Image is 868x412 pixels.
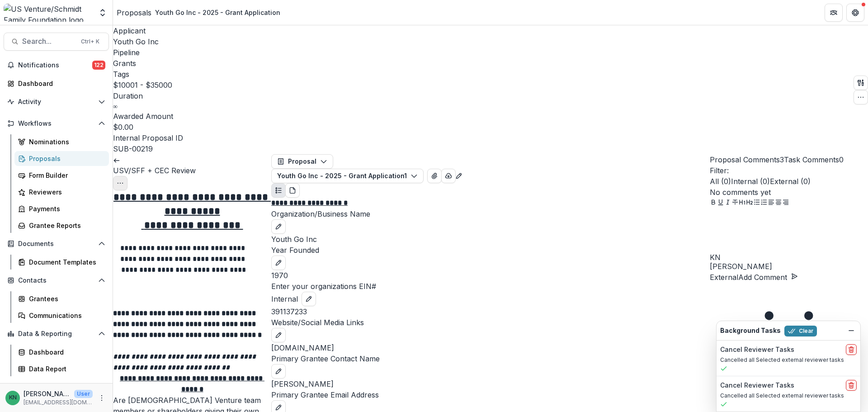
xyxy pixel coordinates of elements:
[18,277,94,284] span: Contacts
[29,347,102,357] div: Dashboard
[731,198,739,208] button: Strike
[113,133,183,143] p: Internal Proposal ID
[846,344,857,355] button: delete
[18,79,102,88] div: Dashboard
[271,169,424,183] button: Youth Go Inc - 2025 - Grant Application1
[14,168,109,183] a: Form Builder
[271,379,710,389] p: [PERSON_NAME]
[784,154,844,165] button: Task Comments
[710,261,868,272] p: [PERSON_NAME]
[302,292,316,306] button: edit
[113,47,183,58] p: Pipeline
[846,4,864,22] button: Get Help
[710,198,717,208] button: Bold
[427,169,442,183] button: View Attached Files
[14,291,109,306] a: Grantees
[113,165,271,176] h3: USV/SFF + CEC Review
[710,177,731,186] span: All ( 0 )
[710,272,738,283] button: External
[271,328,286,342] button: edit
[760,198,768,208] button: Ordered List
[271,219,286,234] button: edit
[739,198,746,208] button: Heading 1
[29,221,102,230] div: Grantee Reports
[768,198,775,208] button: Align Left
[18,120,94,128] span: Workflows
[271,364,286,379] button: edit
[113,90,183,101] p: Duration
[29,170,102,180] div: Form Builder
[14,345,109,360] a: Dashboard
[720,327,781,335] h2: Background Tasks
[780,155,784,164] span: 3
[775,198,782,208] button: Align Center
[14,308,109,323] a: Communications
[18,240,94,248] span: Documents
[271,256,286,270] button: edit
[14,151,109,166] a: Proposals
[9,395,17,401] div: Katrina Nelson
[24,389,71,398] p: [PERSON_NAME]
[18,330,94,338] span: Data & Reporting
[113,81,172,90] span: $10001 - $35000
[717,198,724,208] button: Underline
[113,37,159,46] a: Youth Go Inc
[18,98,94,106] span: Activity
[14,201,109,216] a: Payments
[117,7,151,18] a: Proposals
[455,170,462,180] button: Edit as form
[4,76,109,91] a: Dashboard
[720,392,857,400] p: Cancelled all Selected external reviewer tasks
[271,154,333,169] button: Proposal
[720,346,794,354] h2: Cancel Reviewer Tasks
[14,255,109,270] a: Document Templates
[113,122,133,133] p: $0.00
[784,326,817,336] button: Clear
[113,143,153,154] p: SUB-00219
[271,306,710,317] p: 391137233
[710,254,868,261] div: Katrina Nelson
[271,317,710,328] p: Website/Social Media Links
[96,4,109,22] button: Open entity switcher
[96,393,107,403] button: More
[846,325,857,336] button: Dismiss
[79,37,101,47] div: Ctrl + K
[271,234,710,245] p: Youth Go Inc
[29,257,102,267] div: Document Templates
[720,356,857,364] p: Cancelled all Selected external reviewer tasks
[92,61,105,70] span: 122
[271,208,710,219] p: Organization/Business Name
[29,137,102,147] div: Nominations
[113,58,136,69] p: Grants
[710,187,868,198] p: No comments yet
[14,218,109,233] a: Grantee Reports
[770,177,811,186] span: External ( 0 )
[29,294,102,303] div: Grantees
[113,111,183,122] p: Awarded Amount
[29,364,102,374] div: Data Report
[724,198,731,208] button: Italicize
[782,198,789,208] button: Align Right
[22,37,75,46] span: Search...
[117,6,284,19] nav: breadcrumb
[4,327,109,341] button: Open Data & Reporting
[285,183,300,198] button: PDF view
[29,204,102,213] div: Payments
[271,343,334,352] a: [DOMAIN_NAME]
[4,95,109,109] button: Open Activity
[14,185,109,199] a: Reviewers
[271,281,710,292] p: Enter your organizations EIN#
[4,58,109,72] button: Notifications122
[113,101,118,111] p: ∞
[825,4,843,22] button: Partners
[14,361,109,376] a: Data Report
[839,155,844,164] span: 0
[731,177,770,186] span: Internal ( 0 )
[738,272,798,283] button: Add Comment
[29,311,102,320] div: Communications
[29,154,102,163] div: Proposals
[271,389,710,400] p: Primary Grantee Email Address
[720,382,794,389] h2: Cancel Reviewer Tasks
